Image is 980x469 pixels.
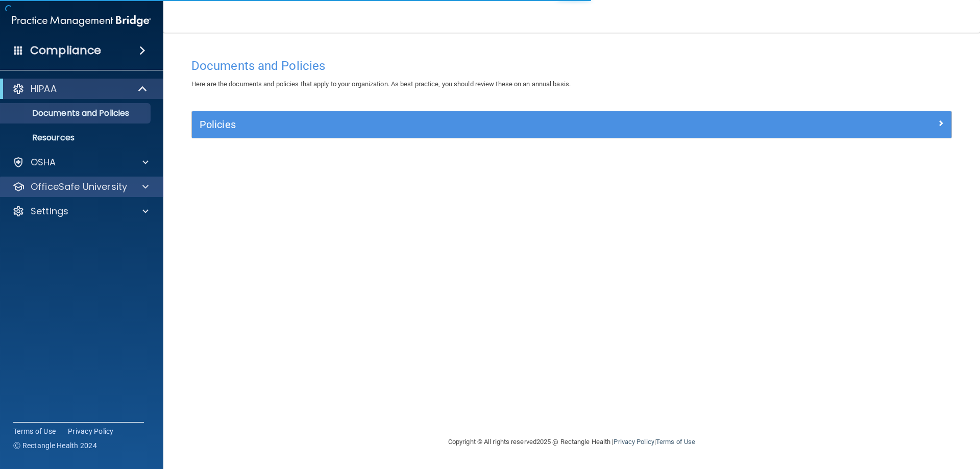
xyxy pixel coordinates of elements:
[803,397,968,437] iframe: Drift Widget Chat Controller
[7,133,146,143] p: Resources
[191,59,952,72] h4: Documents and Policies
[12,205,149,217] a: Settings
[12,11,151,31] img: PMB logo
[31,83,57,95] p: HIPAA
[200,119,754,130] h5: Policies
[31,181,127,193] p: OfficeSafe University
[30,43,101,58] h4: Compliance
[385,426,758,458] div: Copyright © All rights reserved 2025 @ Rectangle Health | |
[191,80,571,88] span: Here are the documents and policies that apply to your organization. As best practice, you should...
[12,156,149,168] a: OSHA
[12,83,148,95] a: HIPAA
[31,205,68,217] p: Settings
[7,108,146,118] p: Documents and Policies
[68,426,114,436] a: Privacy Policy
[200,116,944,133] a: Policies
[31,156,56,168] p: OSHA
[13,426,56,436] a: Terms of Use
[12,181,149,193] a: OfficeSafe University
[656,438,695,446] a: Terms of Use
[13,440,97,451] span: Ⓒ Rectangle Health 2024
[614,438,654,446] a: Privacy Policy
